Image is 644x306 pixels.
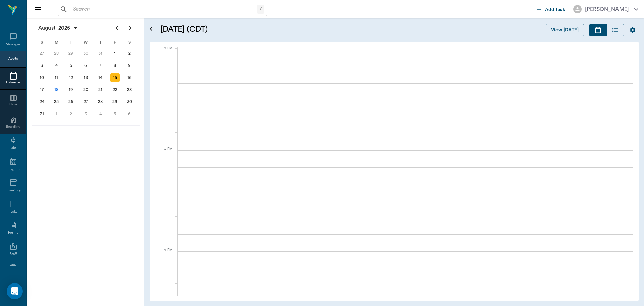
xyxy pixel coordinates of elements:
div: T [93,37,108,47]
div: 3 PM [155,146,172,163]
div: Tuesday, September 2, 2025 [66,109,76,119]
button: Previous page [110,21,123,35]
div: S [122,37,137,47]
div: Sunday, August 31, 2025 [37,109,47,119]
div: Saturday, August 16, 2025 [125,73,134,82]
div: T [64,37,78,47]
div: Sunday, August 17, 2025 [37,85,47,94]
div: Sunday, July 27, 2025 [37,49,47,58]
h5: [DATE] (CDT) [160,24,336,35]
div: Monday, July 28, 2025 [52,49,61,58]
div: F [108,37,122,47]
div: Labs [10,146,17,151]
div: 2 PM [155,45,172,62]
div: Open Intercom Messenger [7,283,23,299]
div: Thursday, August 7, 2025 [96,61,105,70]
div: Sunday, August 24, 2025 [37,97,47,106]
div: Tuesday, August 5, 2025 [66,61,76,70]
div: Wednesday, July 30, 2025 [81,49,91,58]
div: Monday, September 1, 2025 [52,109,61,119]
div: Thursday, September 4, 2025 [96,109,105,119]
div: Friday, August 29, 2025 [110,97,120,106]
div: 4 PM [155,247,172,263]
div: / [257,5,264,14]
div: Messages [6,42,21,47]
div: Thursday, August 21, 2025 [96,85,105,94]
div: Saturday, August 30, 2025 [125,97,134,106]
div: S [35,37,49,47]
div: Forms [8,230,18,235]
div: Thursday, August 14, 2025 [96,73,105,82]
div: Today, Monday, August 18, 2025 [52,85,61,94]
div: Saturday, August 2, 2025 [125,49,134,58]
div: Appts [8,56,18,61]
div: Thursday, July 31, 2025 [96,49,105,58]
div: Tuesday, August 19, 2025 [66,85,76,94]
div: Tasks [9,209,17,214]
div: Friday, August 15, 2025 [110,73,120,82]
div: Friday, September 5, 2025 [110,109,120,119]
div: Tuesday, August 26, 2025 [66,97,76,106]
button: Add Task [534,3,568,15]
div: Monday, August 11, 2025 [52,73,61,82]
div: Saturday, September 6, 2025 [125,109,134,119]
div: Wednesday, August 27, 2025 [81,97,91,106]
div: Staff [10,252,17,257]
div: Thursday, August 28, 2025 [96,97,105,106]
input: Search [70,5,257,14]
button: Close drawer [31,3,44,16]
div: Inventory [6,188,21,193]
div: Wednesday, September 3, 2025 [81,109,91,119]
div: Wednesday, August 20, 2025 [81,85,91,94]
div: [PERSON_NAME] [585,5,629,13]
div: M [49,37,64,47]
div: Saturday, August 9, 2025 [125,61,134,70]
button: August2025 [35,21,82,35]
div: Wednesday, August 6, 2025 [81,61,91,70]
button: [PERSON_NAME] [568,3,644,15]
div: Tuesday, August 12, 2025 [66,73,76,82]
button: View [DATE] [546,24,584,36]
div: Monday, August 4, 2025 [52,61,61,70]
div: Sunday, August 10, 2025 [37,73,47,82]
span: August [37,23,57,33]
div: Friday, August 8, 2025 [110,61,120,70]
div: Friday, August 1, 2025 [110,49,120,58]
span: 2025 [57,23,72,33]
div: Friday, August 22, 2025 [110,85,120,94]
div: Sunday, August 3, 2025 [37,61,47,70]
div: Tuesday, July 29, 2025 [66,49,76,58]
button: Open calendar [147,16,155,42]
div: W [78,37,93,47]
div: Saturday, August 23, 2025 [125,85,134,94]
div: Wednesday, August 13, 2025 [81,73,91,82]
div: Imaging [7,167,20,172]
button: Next page [123,21,137,35]
div: Monday, August 25, 2025 [52,97,61,106]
